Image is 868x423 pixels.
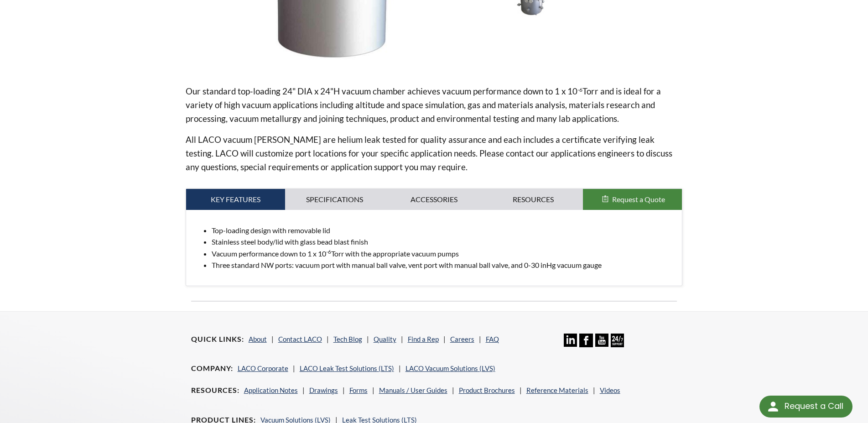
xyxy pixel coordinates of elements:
[238,364,288,372] a: LACO Corporate
[326,248,331,255] sup: -6
[212,236,675,248] li: Stainless steel body/lid with glass bead blast finish
[526,386,588,394] a: Reference Materials
[583,189,682,210] button: Request a Quote
[759,396,852,418] div: Request a Call
[385,189,484,210] a: Accessories
[309,386,338,394] a: Drawings
[611,340,624,349] a: 24/7 Support
[212,225,675,236] li: Top-loading design with removable lid
[191,364,233,373] h4: Company
[459,386,515,394] a: Product Brochures
[612,195,665,204] span: Request a Quote
[212,248,675,260] li: Vacuum performance down to 1 x 10 Torr with the appropriate vacuum pumps
[191,334,244,344] h4: Quick Links
[483,189,583,210] a: Resources
[577,86,582,93] sup: -6
[300,364,394,372] a: LACO Leak Test Solutions (LTS)
[249,335,267,343] a: About
[212,259,675,271] li: Three standard NW ports: vacuum port with manual ball valve, vent port with manual ball valve, an...
[450,335,474,343] a: Careers
[408,335,439,343] a: Find a Rep
[600,386,620,394] a: Videos
[349,386,368,394] a: Forms
[766,399,780,414] img: round button
[379,386,447,394] a: Manuals / User Guides
[186,133,683,174] p: All LACO vacuum [PERSON_NAME] are helium leak tested for quality assurance and each includes a ce...
[374,335,396,343] a: Quality
[186,189,286,210] a: Key Features
[285,189,385,210] a: Specifications
[611,334,624,347] img: 24/7 Support Icon
[191,386,239,395] h4: Resources
[278,335,322,343] a: Contact LACO
[186,84,683,125] p: Our standard top-loading 24" DIA x 24"H vacuum chamber achieves vacuum performance down to 1 x 10...
[244,386,298,394] a: Application Notes
[785,396,843,417] div: Request a Call
[405,364,495,372] a: LACO Vacuum Solutions (LVS)
[333,335,362,343] a: Tech Blog
[486,335,499,343] a: FAQ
